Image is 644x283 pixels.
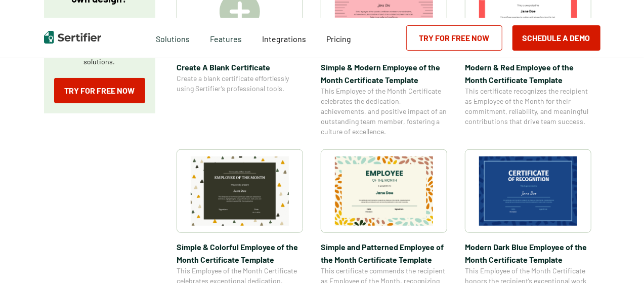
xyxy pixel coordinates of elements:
span: Create A Blank Certificate [177,61,303,73]
a: Integrations [262,31,306,44]
img: Sertifier | Digital Credentialing Platform [44,31,101,44]
img: Modern Dark Blue Employee of the Month Certificate Template [479,156,577,226]
span: Simple and Patterned Employee of the Month Certificate Template [321,240,447,266]
span: Create a blank certificate effortlessly using Sertifier’s professional tools. [177,73,303,94]
span: Features [210,31,242,44]
span: This certificate recognizes the recipient as Employee of the Month for their commitment, reliabil... [465,86,591,127]
span: Modern Dark Blue Employee of the Month Certificate Template [465,240,591,266]
span: This Employee of the Month Certificate celebrates the dedication, achievements, and positive impa... [321,86,447,137]
span: Simple & Colorful Employee of the Month Certificate Template [177,240,303,266]
span: Solutions [156,31,190,44]
span: Simple & Modern Employee of the Month Certificate Template [321,61,447,86]
span: Pricing [326,34,351,44]
span: Integrations [262,34,306,44]
a: Pricing [326,31,351,44]
img: Simple & Colorful Employee of the Month Certificate Template [191,156,289,226]
a: Try for Free Now [54,78,145,103]
p: Create a blank certificate with Sertifier for professional presentations, credentials, and custom... [54,16,145,67]
span: Modern & Red Employee of the Month Certificate Template [465,61,591,86]
a: Try for Free Now [406,25,502,51]
img: Simple and Patterned Employee of the Month Certificate Template [335,156,433,226]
